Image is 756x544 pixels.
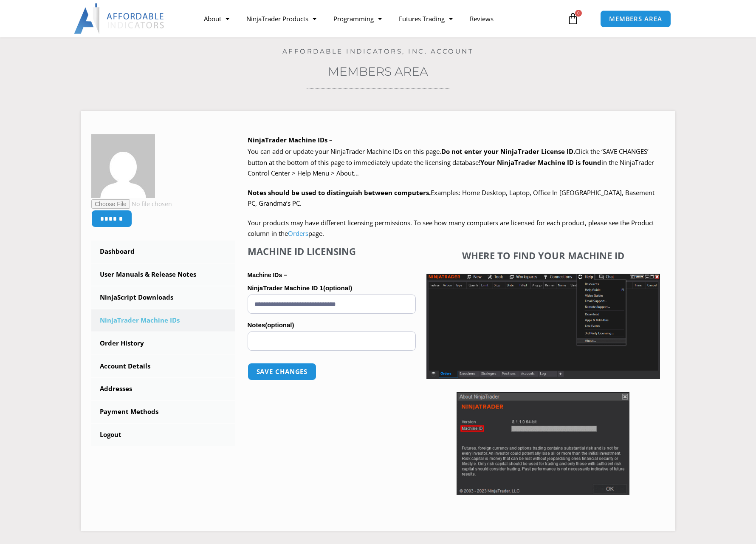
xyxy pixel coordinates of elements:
span: (optional) [323,284,352,292]
a: Programming [325,9,390,28]
label: NinjaTrader Machine ID 1 [248,282,416,295]
a: 0 [554,6,592,31]
strong: Machine IDs – [248,272,287,278]
a: Order History [91,332,235,354]
span: You can add or update your NinjaTrader Machine IDs on this page. [248,147,441,156]
strong: Your NinjaTrader Machine ID is found [480,158,601,167]
span: Your products may have different licensing permissions. To see how many computers are licensed fo... [248,218,654,238]
a: Addresses [91,378,235,400]
a: Reviews [461,9,502,28]
span: MEMBERS AREA [609,16,662,22]
b: NinjaTrader Machine IDs – [248,136,333,144]
a: NinjaTrader Machine IDs [91,309,235,331]
nav: Account pages [91,241,235,446]
h4: Machine ID Licensing [248,246,416,257]
a: MEMBERS AREA [600,10,671,28]
a: NinjaTrader Products [238,9,325,28]
a: Orders [288,229,308,238]
a: Affordable Indicators, Inc. Account [282,47,474,55]
button: Save changes [248,363,317,380]
span: (optional) [265,321,294,329]
img: f902f31a8203e2bf0f5ede4771f472560c2548d92cc0f14cce88bc78607d1129 [91,134,155,198]
a: Members Area [328,64,428,79]
b: Do not enter your NinjaTrader License ID. [441,147,575,156]
span: Click the ‘SAVE CHANGES’ button at the bottom of this page to immediately update the licensing da... [248,147,654,177]
a: About [195,9,238,28]
h4: Where to find your Machine ID [426,250,660,261]
img: Screenshot 2025-01-17 114931 | Affordable Indicators – NinjaTrader [457,392,629,495]
label: Notes [248,319,416,331]
a: Dashboard [91,241,235,263]
a: NinjaScript Downloads [91,286,235,309]
span: 0 [575,10,582,17]
nav: Menu [195,9,565,28]
a: User Manuals & Release Notes [91,263,235,286]
strong: Notes should be used to distinguish between computers. [248,188,431,197]
span: Examples: Home Desktop, Laptop, Office In [GEOGRAPHIC_DATA], Basement PC, Grandma’s PC. [248,188,654,208]
a: Payment Methods [91,401,235,423]
a: Logout [91,424,235,446]
img: LogoAI | Affordable Indicators – NinjaTrader [74,3,165,34]
a: Futures Trading [390,9,461,28]
a: Account Details [91,355,235,377]
img: Screenshot 2025-01-17 1155544 | Affordable Indicators – NinjaTrader [426,274,660,379]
